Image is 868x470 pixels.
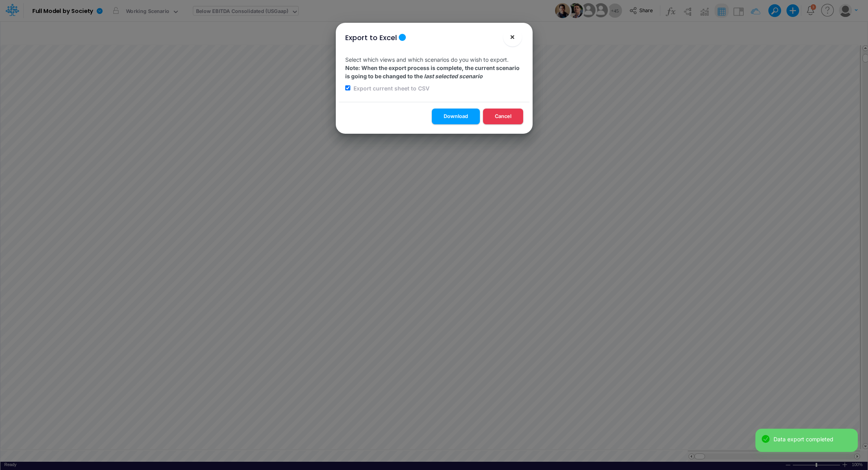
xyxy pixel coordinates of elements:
[352,84,429,92] label: Export current sheet to CSV
[432,109,480,124] button: Download
[774,435,851,443] div: Data export completed
[339,49,529,102] div: Select which views and which scenarios do you wish to export.
[424,73,483,79] em: last selected scenario
[345,32,397,43] div: Export to Excel
[483,109,523,124] button: Cancel
[510,32,515,41] span: ×
[399,34,406,41] div: Tooltip anchor
[345,65,520,79] strong: Note: When the export process is complete, the current scenario is going to be changed to the
[503,28,522,46] button: Close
